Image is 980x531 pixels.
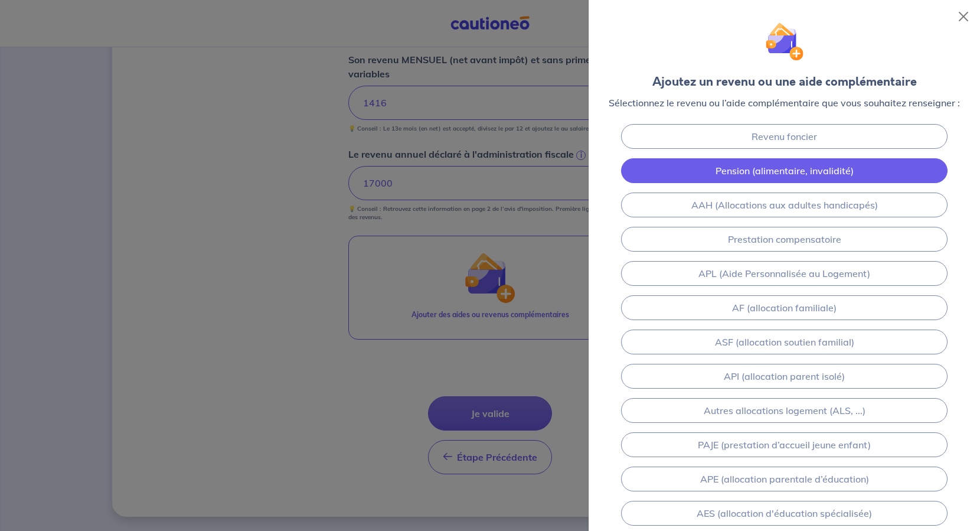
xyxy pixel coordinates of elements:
[621,432,948,457] a: PAJE (prestation d’accueil jeune enfant)
[621,364,948,389] a: API (allocation parent isolé)
[652,73,917,91] div: Ajoutez un revenu ou une aide complémentaire
[954,7,973,26] button: Close
[609,96,960,110] p: Sélectionnez le revenu ou l’aide complémentaire que vous souhaitez renseigner :
[621,398,948,423] a: Autres allocations logement (ALS, ...)
[621,227,948,252] a: Prestation compensatoire
[621,295,948,320] a: AF (allocation familiale)
[621,193,948,217] a: AAH (Allocations aux adultes handicapés)
[765,22,803,61] img: illu_wallet.svg
[621,124,948,149] a: Revenu foncier
[621,261,948,286] a: APL (Aide Personnalisée au Logement)
[621,501,948,526] a: AES (allocation d'éducation spécialisée)
[621,158,948,183] a: Pension (alimentaire, invalidité)
[621,467,948,491] a: APE (allocation parentale d’éducation)
[621,330,948,354] a: ASF (allocation soutien familial)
